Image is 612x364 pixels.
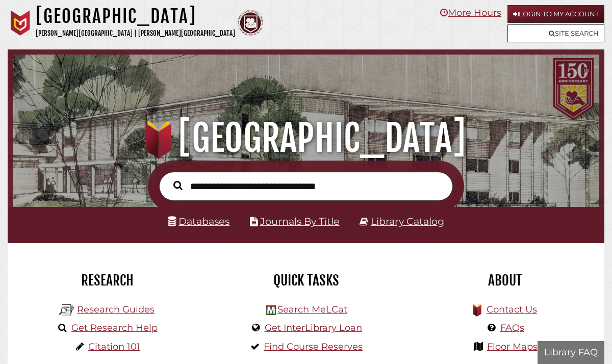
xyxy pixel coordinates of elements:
[36,28,235,39] p: [PERSON_NAME][GEOGRAPHIC_DATA] | [PERSON_NAME][GEOGRAPHIC_DATA]
[507,5,604,23] a: Login to My Account
[507,24,604,42] a: Site Search
[173,180,183,190] i: Search
[487,304,537,315] a: Contact Us
[265,322,362,333] a: Get InterLibrary Loan
[500,322,524,333] a: FAQs
[22,116,590,161] h1: [GEOGRAPHIC_DATA]
[238,10,263,36] img: Calvin Theological Seminary
[168,178,188,192] button: Search
[371,215,444,227] a: Library Catalog
[266,305,276,315] img: Hekman Library Logo
[59,302,74,318] img: Hekman Library Logo
[487,341,538,352] a: Floor Maps
[277,304,347,315] a: Search MeLCat
[440,7,501,18] a: More Hours
[264,341,363,352] a: Find Course Reserves
[260,215,340,227] a: Journals By Title
[36,5,235,28] h1: [GEOGRAPHIC_DATA]
[88,341,140,352] a: Citation 101
[77,304,155,315] a: Research Guides
[8,10,33,36] img: Calvin University
[15,272,199,289] h2: Research
[71,322,158,333] a: Get Research Help
[168,215,229,227] a: Databases
[214,272,398,289] h2: Quick Tasks
[413,272,597,289] h2: About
